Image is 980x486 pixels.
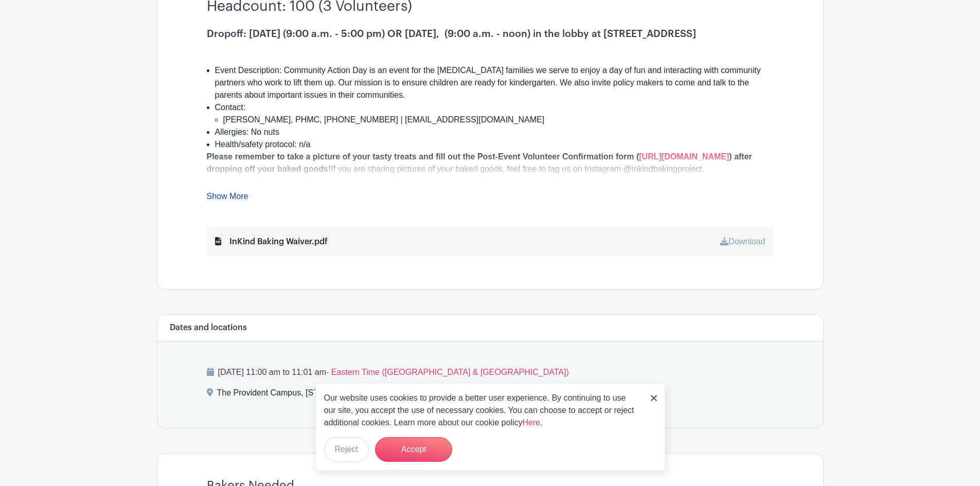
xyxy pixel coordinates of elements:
a: Here [523,418,541,427]
button: Reject [324,437,369,462]
li: Health/safety protocol: n/a [215,138,774,151]
p: Our website uses cookies to provide a better user experience. By continuing to use our site, you ... [324,392,640,429]
strong: Please remember to take a picture of your tasty treats and fill out the Post-Event Volunteer Conf... [207,152,639,161]
button: Accept [375,437,452,462]
li: Event Description: Community Action Day is an event for the [MEDICAL_DATA] families we serve to e... [215,64,774,101]
li: Contact: [215,101,774,126]
a: Show More [207,192,248,205]
span: - Eastern Time ([GEOGRAPHIC_DATA] & [GEOGRAPHIC_DATA]) [326,368,569,376]
div: InKind Baking Waiver.pdf [215,236,328,248]
a: Download [720,237,765,246]
div: The Provident Campus, [STREET_ADDRESS] [217,387,387,403]
a: [URL][DOMAIN_NAME] [639,152,729,161]
li: [PERSON_NAME], PHMC, [PHONE_NUMBER] | [EMAIL_ADDRESS][DOMAIN_NAME] [223,114,774,126]
strong: ) after dropping off your baked goods! [207,152,752,173]
p: [DATE] 11:00 am to 11:01 am [207,366,774,379]
div: If you are sharing pictures of your baked goods, feel free to tag us on Instagram @inkindbakingpr... [207,151,774,175]
h6: Dates and locations [170,323,247,333]
img: close_button-5f87c8562297e5c2d7936805f587ecaba9071eb48480494691a3f1689db116b3.svg [651,395,657,401]
li: Allergies: No nuts [215,126,774,138]
h1: Dropoff: [DATE] (9:00 a.m. - 5:00 pm) OR [DATE], (9:00 a.m. - noon) in the lobby at [STREET_ADDRESS] [207,28,774,40]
